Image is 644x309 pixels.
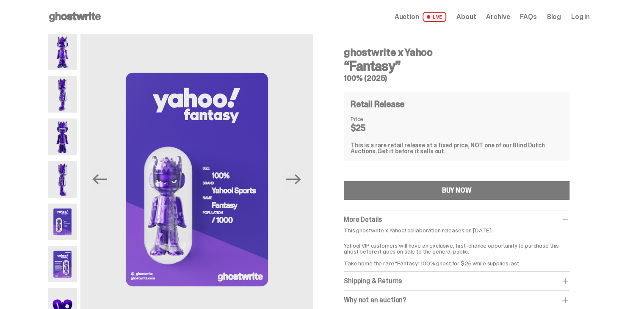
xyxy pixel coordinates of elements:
[344,74,569,82] h5: 100% (2025)
[344,181,569,200] button: BUY NOW
[344,277,569,285] div: Shipping & Returns
[351,116,393,122] dt: Price
[48,246,77,282] img: Yahoo-HG---6.png
[91,170,109,189] button: Previous
[344,215,382,224] span: More Details
[344,59,569,73] h3: “Fantasy”
[344,237,569,266] p: Yahoo! VIP customers will have an exclusive, first-chance opportunity to purchase this ghost befo...
[395,12,446,22] a: Auction LIVE
[486,14,510,20] a: Archive
[351,100,404,108] h4: Retail Release
[351,142,563,154] div: This is a rare retail release at a fixed price, NOT one of our Blind Dutch Auctions.
[571,14,590,20] a: Log in
[344,227,569,233] p: This ghostwrite x Yahoo! collaboration releases on [DATE].
[520,14,536,20] a: FAQs
[285,170,303,189] button: Next
[456,14,476,20] a: About
[48,34,77,70] img: Yahoo-HG---1.png
[344,296,569,304] div: Why not an auction?
[48,204,77,240] img: Yahoo-HG---5.png
[48,119,77,155] img: Yahoo-HG---3.png
[442,187,472,194] div: BUY NOW
[344,47,569,58] h4: ghostwrite x Yahoo
[547,14,561,20] a: Blog
[351,124,393,132] dd: $25
[48,76,77,113] img: Yahoo-HG---2.png
[395,14,419,20] span: Auction
[48,161,77,198] img: Yahoo-HG---4.png
[377,147,446,155] span: Get it before it sells out.
[423,12,447,22] span: LIVE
